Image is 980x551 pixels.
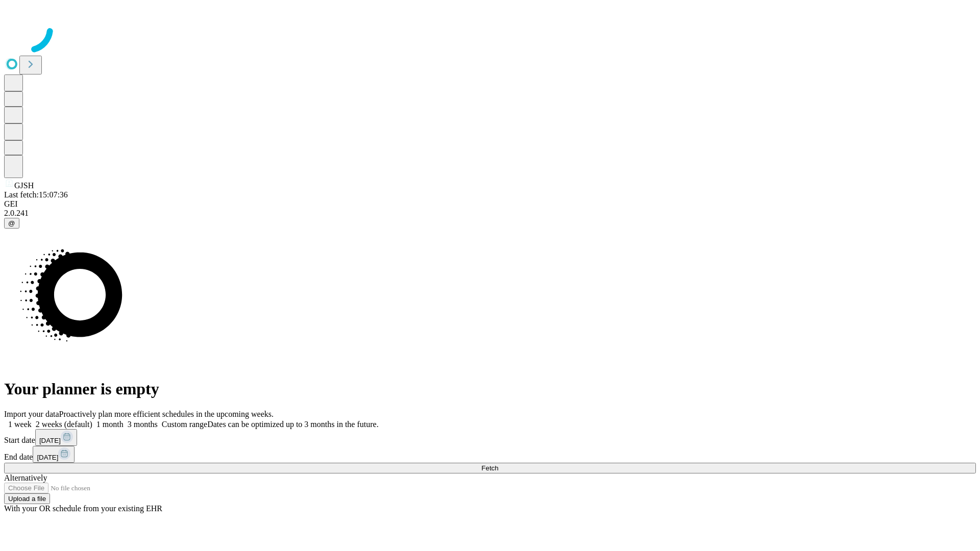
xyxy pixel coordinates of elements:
[8,219,15,227] span: @
[207,420,378,429] span: Dates can be optimized up to 3 months in the future.
[128,420,158,429] span: 3 months
[4,209,976,218] div: 2.0.241
[4,429,976,446] div: Start date
[36,420,92,429] span: 2 weeks (default)
[37,454,58,461] span: [DATE]
[4,410,59,418] span: Import your data
[481,464,498,472] span: Fetch
[39,437,61,444] span: [DATE]
[14,181,34,190] span: GJSH
[4,493,50,504] button: Upload a file
[35,429,77,446] button: [DATE]
[4,504,162,513] span: With your OR schedule from your existing EHR
[4,199,976,209] div: GEI
[59,410,274,418] span: Proactively plan more efficient schedules in the upcoming weeks.
[4,380,976,398] h1: Your planner is empty
[4,463,976,473] button: Fetch
[96,420,124,429] span: 1 month
[4,218,19,229] button: @
[162,420,207,429] span: Custom range
[33,446,75,463] button: [DATE]
[4,190,68,199] span: Last fetch: 15:07:36
[4,446,976,463] div: End date
[4,473,47,482] span: Alternatively
[8,420,32,429] span: 1 week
